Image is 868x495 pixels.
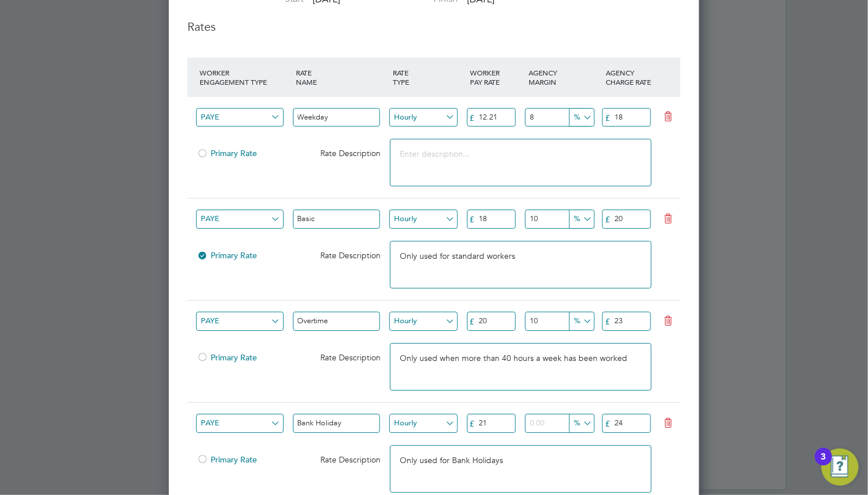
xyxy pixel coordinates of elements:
[389,209,457,229] input: Select one
[187,19,681,34] h3: Rates
[569,414,595,433] input: Search for...
[468,212,477,227] div: £
[197,352,257,363] span: Primary Rate
[467,414,516,433] input: 0.00
[603,62,661,92] div: AGENCY CHARGE RATE
[293,414,381,433] input: Enter rate name...
[569,209,595,229] input: Search for...
[569,108,595,127] input: Search for...
[602,312,651,331] input: 0.00
[602,414,651,433] input: 0.00
[293,312,381,331] input: Enter rate name...
[603,314,612,329] div: £
[197,62,294,92] div: WORKER ENGAGEMENT TYPE
[525,414,593,433] input: 0.00
[196,414,284,433] input: Select one
[320,352,381,363] span: Rate Description
[822,449,859,486] button: Open Resource Center, 3 new notifications
[320,250,381,261] span: Rate Description
[569,312,595,331] input: Search for...
[468,62,526,92] div: WORKER PAY RATE
[602,108,651,127] input: 0.00
[196,108,284,127] input: Select one
[603,212,612,227] div: £
[821,457,826,472] div: 3
[468,416,477,431] div: £
[467,209,516,229] input: 0.00
[525,108,593,127] input: 0.00
[526,62,603,92] div: AGENCY MARGIN
[320,148,381,158] span: Rate Description
[196,312,284,331] input: Select one
[602,209,651,229] input: 0.00
[197,148,257,158] span: Primary Rate
[603,416,612,431] div: £
[603,110,612,125] div: £
[468,314,477,329] div: £
[196,209,284,229] input: Select one
[197,454,257,465] span: Primary Rate
[467,108,516,127] input: 0.00
[525,209,593,229] input: 0.00
[525,312,593,331] input: 0.00
[389,108,457,127] input: Select one
[389,414,457,433] input: Select one
[294,62,390,92] div: RATE NAME
[320,454,381,465] span: Rate Description
[468,110,477,125] div: £
[389,312,457,331] input: Select one
[467,312,516,331] input: 0.00
[197,250,257,261] span: Primary Rate
[293,108,381,127] input: Enter rate name...
[390,62,467,92] div: RATE TYPE
[293,209,381,229] input: Enter rate name...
